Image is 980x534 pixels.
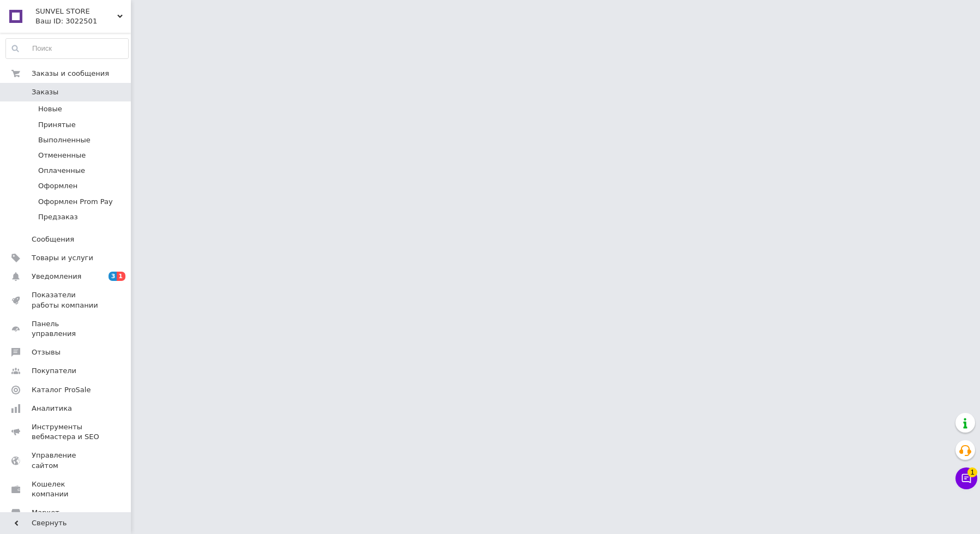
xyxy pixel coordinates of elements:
span: Аналитика [32,404,72,413]
span: Отмененные [38,151,86,160]
span: Оплаченные [38,166,85,176]
span: Кошелек компании [32,479,101,499]
span: Панель управления [32,319,101,339]
span: Каталог ProSale [32,385,91,395]
span: Оформлен Prom Pay [38,197,113,207]
span: Товары и услуги [32,253,93,263]
span: 1 [117,272,125,281]
span: Предзаказ [38,212,78,222]
div: Ваш ID: 3022501 [35,16,131,26]
span: Отзывы [32,347,61,357]
span: 3 [109,272,117,281]
span: Оформлен [38,181,77,191]
span: Сообщения [32,235,74,244]
span: Покупатели [32,366,76,376]
span: Инструменты вебмастера и SEO [32,422,101,442]
span: Выполненные [38,135,91,145]
span: Принятые [38,120,76,130]
button: Чат с покупателем1 [955,467,977,489]
span: 1 [967,466,977,476]
span: Заказы и сообщения [32,69,109,79]
span: Маркет [32,508,59,518]
span: Новые [38,104,62,114]
input: Поиск [6,39,128,58]
span: Уведомления [32,272,81,281]
span: SUNVEL STORE [35,7,117,16]
span: Показатели работы компании [32,290,101,310]
span: Управление сайтом [32,451,101,470]
span: Заказы [32,87,58,97]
